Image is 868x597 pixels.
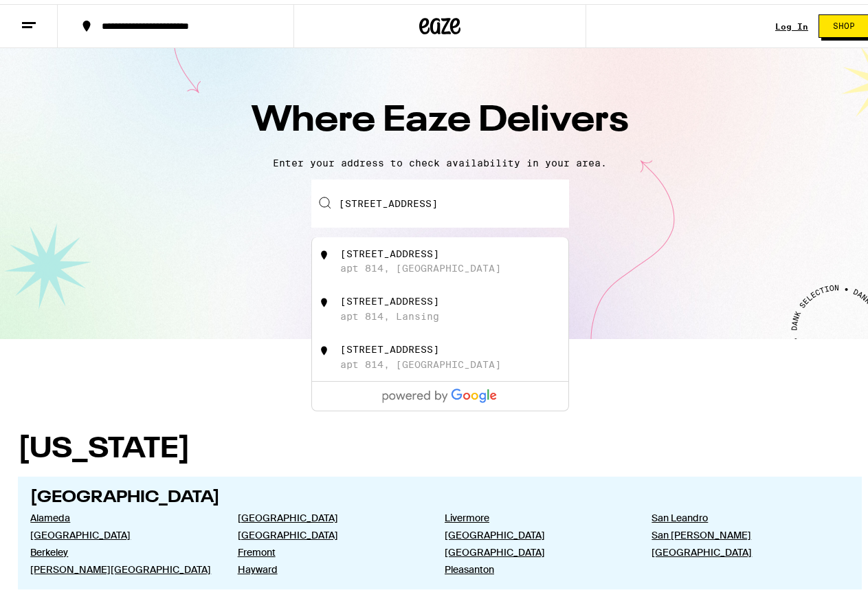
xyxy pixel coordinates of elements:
[199,92,680,142] h1: Where Eaze Delivers
[445,525,630,537] a: [GEOGRAPHIC_DATA]
[652,508,836,520] a: San Leandro
[340,244,439,255] div: [STREET_ADDRESS]
[238,542,423,554] a: Fremont
[30,559,215,572] a: [PERSON_NAME][GEOGRAPHIC_DATA]
[775,18,808,27] a: Log In
[311,175,569,224] input: Enter your delivery address
[318,340,331,354] img: 825 Cypress Drive
[652,525,836,537] a: San [PERSON_NAME]
[14,153,866,164] p: Enter your address to check availability in your area.
[8,10,99,21] span: Hi. Need any help?
[30,508,215,520] a: Alameda
[833,18,855,26] span: Shop
[30,542,215,554] a: Berkeley
[340,355,501,366] div: apt 814, [GEOGRAPHIC_DATA]
[340,340,439,351] div: [STREET_ADDRESS]
[318,244,331,258] img: 825 Cypress St
[30,525,215,537] a: [GEOGRAPHIC_DATA]
[340,307,439,318] div: apt 814, Lansing
[238,559,423,572] a: Hayward
[445,559,630,572] a: Pleasanton
[340,259,501,270] div: apt 814, [GEOGRAPHIC_DATA]
[30,486,849,502] h2: [GEOGRAPHIC_DATA]
[318,292,331,305] img: 825 Cypress St
[445,508,630,520] a: Livermore
[445,542,630,554] a: [GEOGRAPHIC_DATA]
[238,508,423,520] a: [GEOGRAPHIC_DATA]
[18,431,863,460] h1: [US_STATE]
[340,292,439,303] div: [STREET_ADDRESS]
[652,542,836,554] a: [GEOGRAPHIC_DATA]
[238,525,423,537] a: [GEOGRAPHIC_DATA]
